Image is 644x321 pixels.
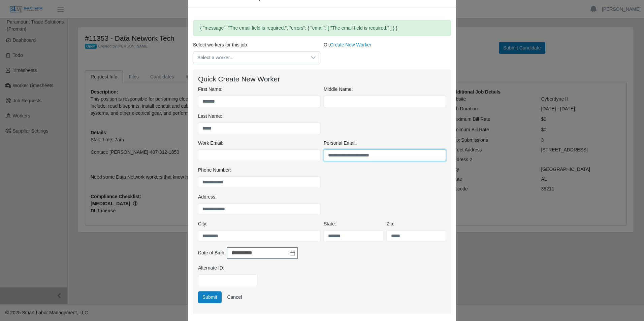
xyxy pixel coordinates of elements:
a: Cancel [223,291,246,303]
label: Last Name: [198,113,222,120]
span: Select a worker... [193,51,307,64]
label: Select workers for this job [193,41,247,48]
label: Personal Email: [324,140,357,147]
label: Middle Name: [324,86,353,93]
label: State: [324,220,336,227]
label: Work Email: [198,140,223,147]
body: Rich Text Area. Press ALT-0 for help. [5,5,251,141]
label: Address: [198,193,217,201]
label: Date of Birth: [198,249,226,256]
div: { "message": "The email field is required.", "errors": { "email": [ "The email field is required.... [193,20,451,36]
label: Zip: [387,220,394,227]
h4: Quick Create New Worker [198,75,446,83]
div: Or, [322,41,453,64]
label: Phone Number: [198,167,231,174]
label: City: [198,220,207,227]
label: Alternate ID: [198,264,224,272]
button: Submit [198,291,222,303]
a: Create New Worker [330,42,372,47]
label: First Name: [198,86,222,93]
